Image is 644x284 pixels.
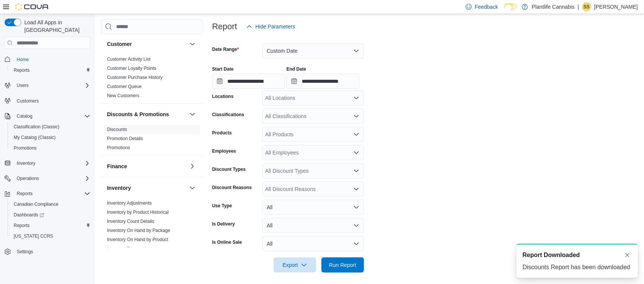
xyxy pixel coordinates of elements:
div: Notification [523,251,632,260]
span: My Catalog (Classic) [14,134,56,140]
button: Canadian Compliance [8,199,93,210]
button: Inventory [188,183,197,192]
h3: Discounts & Promotions [107,110,169,118]
label: Date Range [212,46,239,52]
button: Customer [107,40,186,48]
span: Customer Loyalty Points [107,65,156,71]
button: Open list of options [353,168,359,174]
a: Canadian Compliance [11,200,61,209]
a: Inventory Transactions [107,246,153,251]
span: Discounts [107,126,127,133]
span: Settings [17,249,33,255]
a: Promotions [11,144,40,153]
a: Promotion Details [107,136,143,141]
span: Canadian Compliance [11,200,90,209]
a: Customer Purchase History [107,75,163,80]
span: Operations [14,174,90,183]
button: All [262,200,364,215]
button: Open list of options [353,131,359,137]
label: Is Delivery [212,221,235,227]
span: New Customers [107,93,139,99]
a: New Customers [107,93,139,98]
span: Promotions [14,145,37,151]
span: Reports [14,67,30,73]
img: Cova [15,3,49,11]
span: Inventory Adjustments [107,200,152,206]
button: Reports [2,188,93,199]
button: Classification (Classic) [8,121,93,132]
label: Start Date [212,66,234,72]
a: Inventory On Hand by Product [107,237,168,242]
span: Feedback [475,3,498,11]
span: Inventory On Hand by Product [107,237,168,243]
a: Home [14,55,32,64]
button: Inventory [2,158,93,169]
span: [US_STATE] CCRS [14,233,53,239]
h3: Finance [107,163,127,170]
span: Run Report [329,261,356,269]
span: Canadian Compliance [14,201,58,207]
span: Inventory [17,160,35,166]
h3: Customer [107,40,132,48]
span: Reports [17,191,33,197]
button: Discounts & Promotions [188,110,197,119]
span: Export [278,257,312,273]
span: Inventory by Product Historical [107,209,169,215]
div: Sarah Swensrude [582,2,591,11]
a: Customer Activity List [107,57,151,62]
span: Inventory Count Details [107,218,154,224]
button: All [262,236,364,251]
button: Run Report [321,257,364,273]
span: Catalog [17,113,32,119]
button: Reports [14,189,36,198]
span: Catalog [14,112,90,121]
span: Dashboards [11,210,90,219]
label: Is Online Sale [212,239,242,245]
input: Dark Mode [504,3,518,10]
button: Finance [188,162,197,171]
button: All [262,218,364,233]
a: Settings [14,247,36,256]
button: Home [2,54,93,65]
a: Inventory Adjustments [107,200,152,206]
span: SS [584,2,590,11]
a: My Catalog (Classic) [11,133,59,142]
button: Reports [8,220,93,231]
button: Custom Date [262,43,364,58]
a: Promotions [107,145,130,150]
span: Reports [14,222,30,229]
div: Customer [101,55,203,103]
span: My Catalog (Classic) [11,133,90,142]
a: Customer Loyalty Points [107,66,156,71]
nav: Complex example [5,50,90,277]
button: [US_STATE] CCRS [8,231,93,241]
button: Export [274,257,316,273]
label: Employees [212,148,236,154]
label: Discount Reasons [212,185,252,191]
span: Hide Parameters [255,23,295,30]
span: Operations [17,175,39,181]
span: Home [17,57,29,63]
label: Products [212,130,232,136]
a: Reports [11,66,33,75]
button: Inventory [107,184,186,192]
button: Catalog [14,112,35,121]
a: [US_STATE] CCRS [11,232,56,241]
span: Reports [11,221,90,230]
a: Dashboards [11,210,47,219]
span: Customers [17,98,39,104]
span: Classification (Classic) [14,124,60,130]
span: Promotion Details [107,136,143,142]
button: Reports [8,65,93,76]
span: Customer Queue [107,84,142,90]
span: Settings [14,247,90,256]
button: Users [2,80,93,91]
label: Use Type [212,203,232,209]
span: Reports [14,189,90,198]
button: Customers [2,95,93,106]
p: | [578,2,579,11]
input: Press the down key to open a popover containing a calendar. [287,74,359,89]
span: Load All Apps in [GEOGRAPHIC_DATA] [21,19,90,34]
button: Operations [2,173,93,184]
